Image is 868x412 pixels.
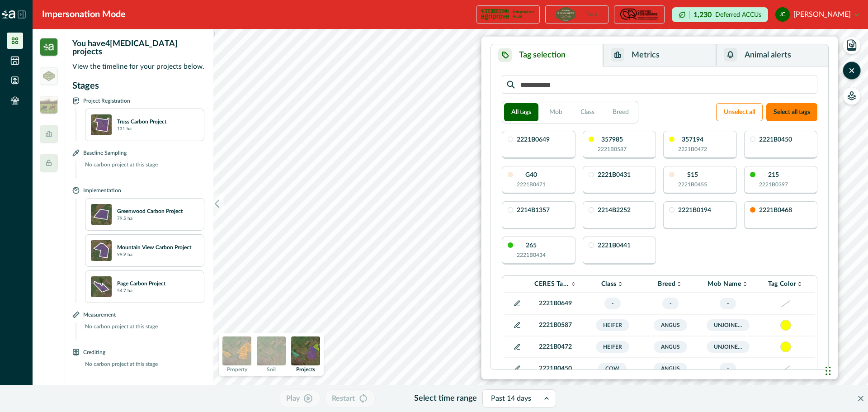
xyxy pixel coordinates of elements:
p: Soil [267,367,276,372]
span: - [662,298,679,309]
p: Mountain View Carbon Project [117,243,191,251]
button: Restart [324,389,376,407]
span: Cow [598,363,627,374]
span: Unjoined Heifers [707,319,750,331]
iframe: Chat Widget [823,348,868,392]
p: Crediting [83,348,105,356]
button: Class [573,103,602,121]
button: Unselect all [716,103,763,121]
p: Baseline Sampling [83,148,127,157]
button: justin costello[PERSON_NAME] [775,4,859,25]
span: Angus [654,341,687,353]
p: View the timeline for your projects below. [72,62,208,72]
button: Metrics [603,44,716,66]
p: Property [227,367,247,372]
p: 2221B0587 [598,145,627,153]
p: Truss Carbon Project [117,118,166,126]
p: 265 [526,242,537,249]
span: - [720,363,736,374]
p: Tag Color [768,280,796,288]
p: 54.7 ha [117,288,132,294]
p: No carbon project at this stage [80,360,204,378]
p: Tier 2 [586,12,598,17]
span: Angus [654,363,687,374]
img: 9mdN1QAAAAGSURBVAMAzvWdFE3KY0oAAAAASUVORK5CYII= [91,204,112,225]
p: 2221B0450 [759,137,792,143]
button: Close [854,391,868,406]
button: Breed [605,103,636,121]
p: 2214B1357 [517,207,550,213]
div: Drag [826,357,831,384]
img: projects preview [291,336,320,365]
p: 357194 [682,137,703,143]
img: insight_carbon-39e2b7a3.png [40,38,58,56]
p: G40 [525,172,537,178]
p: You have 4 [MEDICAL_DATA] projects [72,40,208,56]
p: Restart [332,393,355,404]
p: 1,230 [693,11,712,19]
img: sAAAAGSURBVAMAjkK5woiXRaUAAAAASUVORK5CYII= [91,240,112,261]
span: - [720,298,736,309]
img: certification logo [619,7,660,22]
p: Page Carbon Project [117,279,165,288]
img: vMx6hQAAAAZJREFUAwCXgnF1Yg+wmQAAAABJRU5ErkJggg== [91,276,112,297]
p: 99.9 ha [117,251,132,258]
p: Deferred ACCUs [715,11,761,18]
img: certification logo [556,7,575,22]
button: All tags [504,103,538,121]
p: Select time range [414,393,477,405]
p: S15 [687,172,698,178]
p: Breed [658,280,676,288]
span: Heifer [596,341,629,353]
button: Animal alerts [716,44,828,66]
p: 2221B0471 [517,180,546,189]
p: 2221B0455 [678,180,707,189]
p: 2221B0434 [517,251,546,259]
span: - [604,298,621,309]
img: greenham_never_ever-a684a177.png [43,71,55,81]
button: Mob [542,103,570,121]
img: HbhgBwAAAAZJREFUAwBzR+7BlqPTHQAAAABJRU5ErkJggg== [91,114,112,135]
p: Project Registration [83,96,130,105]
canvas: Map [213,29,868,412]
p: 2221B0472 [534,342,576,352]
p: 2221B0649 [534,299,576,308]
p: Measurement [83,310,116,319]
p: 2221B0472 [678,145,707,153]
p: CERES Tag VID [534,280,571,288]
p: Stages [72,79,204,93]
p: 2221B0450 [534,364,576,374]
p: 2221B0468 [759,207,792,213]
span: Angus [654,319,687,331]
p: 2221B0441 [598,242,631,249]
span: Heifer [596,319,629,331]
img: insight_readygraze-175b0a17.jpg [40,96,58,114]
p: 2221B0194 [678,207,711,213]
p: Independent Audit [513,10,536,19]
p: 131 ha [117,126,132,133]
button: Play [278,389,321,407]
p: Mob Name [708,280,741,288]
button: Tag selection [491,44,603,66]
p: 79.5 ha [117,215,132,222]
p: 2214B2252 [598,207,631,213]
p: 357985 [601,137,623,143]
img: soil preview [257,336,286,365]
img: property preview [222,336,251,365]
p: Projects [296,367,315,372]
button: Select all tags [766,103,817,121]
p: 2221B0587 [534,321,576,330]
p: 2221B0397 [759,180,788,189]
p: Play [286,393,300,404]
p: Greenwood Carbon Project [117,207,183,215]
p: Class [601,280,617,288]
p: 2221B0431 [598,172,631,178]
p: Implementation [83,186,121,194]
img: certification logo [481,7,509,22]
span: Unjoined Heifers [707,341,750,353]
div: Impersonation Mode [42,8,126,21]
p: 2221B0649 [517,137,550,143]
p: 215 [768,172,779,178]
p: No carbon project at this stage [80,161,204,179]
